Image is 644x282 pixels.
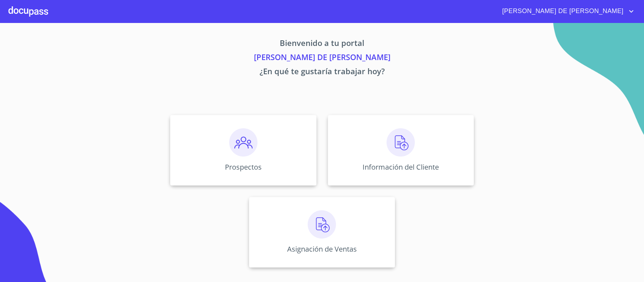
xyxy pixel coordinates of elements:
p: Asignación de Ventas [287,244,357,254]
p: [PERSON_NAME] DE [PERSON_NAME] [104,51,540,65]
p: ¿En qué te gustaría trabajar hoy? [104,65,540,80]
p: Información del Cliente [362,162,439,172]
p: Bienvenido a tu portal [104,37,540,51]
button: account of current user [497,6,636,17]
img: carga.png [308,210,336,239]
img: carga.png [387,128,415,157]
span: [PERSON_NAME] DE [PERSON_NAME] [497,6,627,17]
img: prospectos.png [229,128,257,157]
p: Prospectos [225,162,262,172]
